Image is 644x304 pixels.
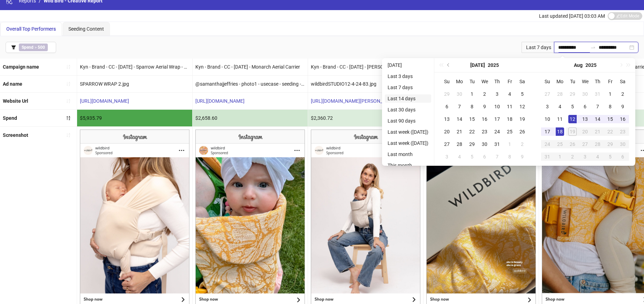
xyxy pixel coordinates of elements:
a: [URL][DOMAIN_NAME] [195,98,245,104]
td: 2025-07-27 [441,138,453,150]
div: 21 [593,127,602,136]
b: Spend [3,115,17,121]
button: Choose a year [488,58,499,72]
td: 2025-07-24 [491,125,503,138]
div: 8 [468,102,476,111]
th: Th [491,75,503,88]
div: SPARROW WRAP 2.jpg [77,76,192,92]
td: 2025-08-14 [591,113,604,125]
td: 2025-08-19 [566,125,579,138]
div: 9 [619,102,627,111]
td: 2025-07-31 [591,88,604,100]
b: Website Url [3,98,28,104]
td: 2025-07-30 [478,138,491,150]
div: 6 [480,153,489,161]
td: 2025-09-04 [591,150,604,163]
div: 10 [493,102,501,111]
span: Overall Top Performers [6,26,56,32]
th: Sa [516,75,529,88]
td: 2025-08-24 [541,138,554,150]
div: 5 [606,153,614,161]
td: 2025-07-13 [441,113,453,125]
td: 2025-08-06 [579,100,591,113]
span: Last updated [DATE] 03:03 AM [539,13,605,19]
div: 4 [506,90,514,98]
div: 23 [480,127,489,136]
td: 2025-07-22 [466,125,478,138]
div: 13 [443,115,451,123]
div: 5 [568,102,577,111]
div: 25 [556,140,564,148]
div: 31 [593,90,602,98]
td: 2025-07-11 [503,100,516,113]
td: 2025-07-12 [516,100,529,113]
div: 16 [480,115,489,123]
th: Su [541,75,554,88]
div: 26 [518,127,526,136]
td: 2025-08-25 [554,138,566,150]
span: > [19,44,48,51]
a: [URL][DOMAIN_NAME][PERSON_NAME] [311,98,397,104]
div: 31 [543,153,552,161]
li: Last month [385,150,431,158]
td: 2025-07-15 [466,113,478,125]
td: 2025-07-19 [516,113,529,125]
td: 2025-08-02 [516,138,529,150]
td: 2025-08-12 [566,113,579,125]
td: 2025-08-04 [554,100,566,113]
div: 30 [455,90,464,98]
th: Mo [554,75,566,88]
div: 6 [443,102,451,111]
div: @samanthajjeffries - photo1 - usecase - seeding - aerialcarrier - PDP [193,76,308,92]
b: Campaign name [3,64,39,70]
td: 2025-08-02 [616,88,629,100]
div: 9 [518,153,526,161]
li: This month [385,161,431,170]
td: 2025-07-17 [491,113,503,125]
td: 2025-08-01 [503,138,516,150]
td: 2025-07-10 [491,100,503,113]
div: $5,935.79 [77,110,192,126]
div: 19 [518,115,526,123]
td: 2025-07-07 [453,100,466,113]
td: 2025-08-21 [591,125,604,138]
div: 23 [619,127,627,136]
td: 2025-08-27 [579,138,591,150]
td: 2025-07-18 [503,113,516,125]
div: 6 [581,102,589,111]
div: 24 [543,140,552,148]
th: Fr [604,75,616,88]
b: Ad name [3,81,22,87]
div: $2,658.60 [193,110,308,126]
div: 16 [619,115,627,123]
div: 6 [619,153,627,161]
div: 17 [493,115,501,123]
td: 2025-08-17 [541,125,554,138]
td: 2025-07-09 [478,100,491,113]
div: 15 [606,115,614,123]
td: 2025-08-08 [503,150,516,163]
td: 2025-08-01 [604,88,616,100]
td: 2025-07-03 [491,88,503,100]
div: 7 [455,102,464,111]
div: 30 [581,90,589,98]
li: [DATE] [385,61,431,69]
td: 2025-08-30 [616,138,629,150]
li: Last 30 days [385,106,431,114]
div: 8 [606,102,614,111]
td: 2025-07-01 [466,88,478,100]
div: 3 [493,90,501,98]
li: Last 3 days [385,72,431,80]
td: 2025-07-26 [516,125,529,138]
td: 2025-08-28 [591,138,604,150]
span: sort-ascending [66,64,71,69]
b: Spend [22,45,33,50]
span: to [590,45,596,50]
div: 22 [468,127,476,136]
th: We [478,75,491,88]
td: 2025-08-04 [453,150,466,163]
div: 29 [606,140,614,148]
div: 28 [593,140,602,148]
td: 2025-08-10 [541,113,554,125]
div: 29 [443,90,451,98]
